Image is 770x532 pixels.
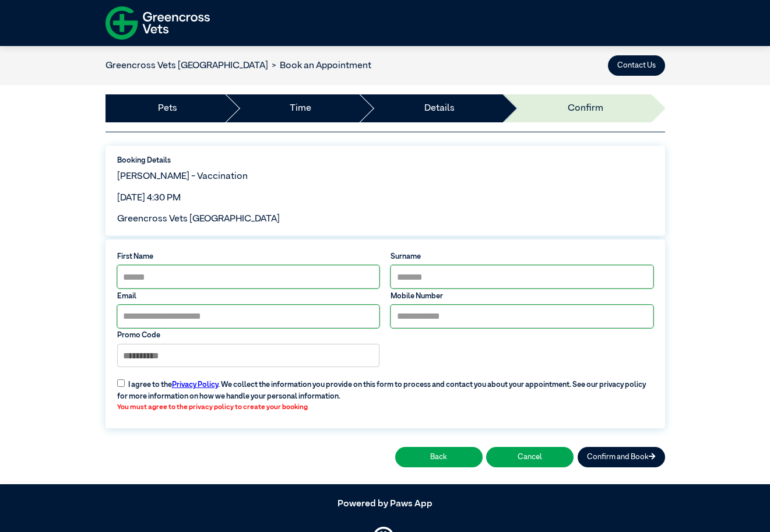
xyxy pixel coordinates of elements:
[117,330,379,341] label: Promo Code
[117,193,181,203] span: [DATE] 4:30 PM
[158,101,177,115] a: Pets
[117,379,125,387] input: I agree to thePrivacy Policy. We collect the information you provide on this form to process and ...
[106,3,210,43] img: f-logo
[117,155,653,166] label: Booking Details
[290,101,311,115] a: Time
[106,499,665,510] h5: Powered by Paws App
[172,381,218,389] a: Privacy Policy
[486,447,574,467] button: Cancel
[424,101,455,115] a: Details
[106,61,268,71] a: Greencross Vets [GEOGRAPHIC_DATA]
[391,291,653,302] label: Mobile Number
[117,172,248,181] span: [PERSON_NAME] - Vaccination
[117,291,379,302] label: Email
[111,372,659,415] label: I agree to the . We collect the information you provide on this form to process and contact you a...
[117,402,653,413] label: You must agree to the privacy policy to create your booking
[608,55,665,76] button: Contact Us
[117,214,280,224] span: Greencross Vets [GEOGRAPHIC_DATA]
[268,59,372,73] li: Book an Appointment
[391,251,653,262] label: Surname
[578,447,665,467] button: Confirm and Book
[106,59,372,73] nav: breadcrumb
[395,447,483,467] button: Back
[117,251,379,262] label: First Name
